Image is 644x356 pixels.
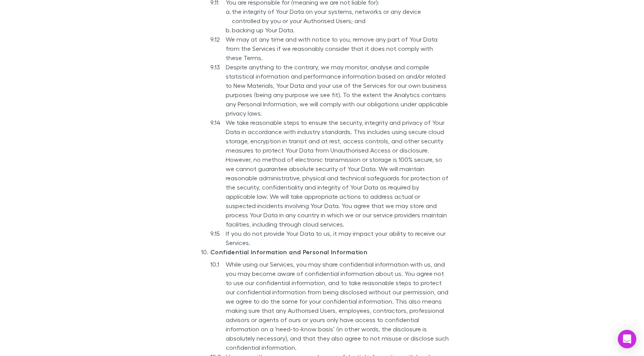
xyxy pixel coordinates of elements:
[226,229,449,247] li: If you do not provide Your Data to us, it may impact your ability to receive our Services.
[232,25,449,35] li: backing up Your Data.
[232,7,449,25] li: the integrity of Your Data on your systems, networks or any device controlled by you or your Auth...
[226,35,449,62] li: We may at any time and with notice to you, remove any part of Your Data from the Services if we r...
[226,118,449,229] li: We take reasonable steps to ensure the security, integrity and privacy of Your Data in accordance...
[210,248,367,256] strong: Confidential Information and Personal Information
[226,62,449,118] li: Despite anything to the contrary, we may monitor, analyse and compile statistical information and...
[618,330,636,348] div: Open Intercom Messenger
[226,260,449,352] li: While using our Services, you may share confidential information with us, and you may become awar...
